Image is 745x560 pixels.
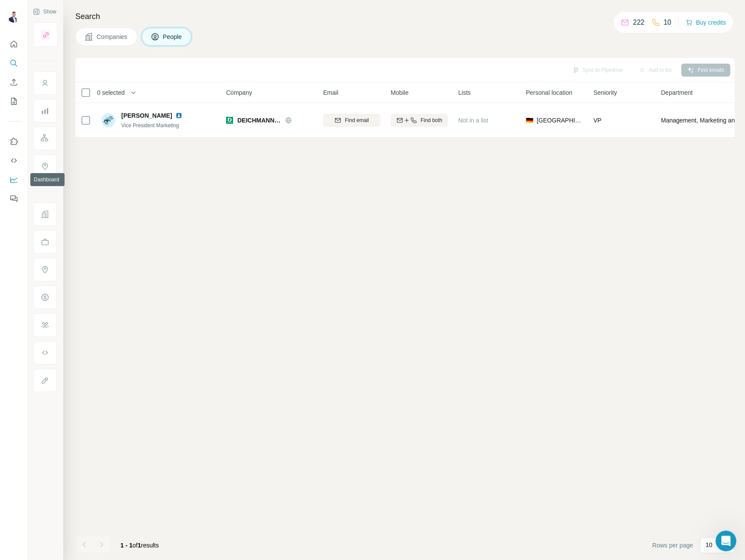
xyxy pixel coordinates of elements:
p: 222 [633,17,645,28]
span: [GEOGRAPHIC_DATA] [537,116,583,125]
p: 10 [706,541,713,549]
button: Use Surfe API [7,153,21,168]
span: VP [593,117,602,124]
span: Email [323,88,338,97]
span: Find email [345,116,369,124]
span: 1 [138,542,141,549]
img: LinkedIn logo [175,112,182,119]
span: Help [145,292,159,298]
span: 🇩🇪 [526,116,533,125]
span: Personal location [526,88,572,97]
span: Not in a list [458,117,488,124]
span: Seniority [593,88,617,97]
button: Feedback [7,191,21,206]
button: Use Surfe on LinkedIn [7,134,21,149]
button: Help [130,270,173,305]
button: Search [7,55,21,71]
span: Find both [421,116,442,124]
button: My lists [7,93,21,109]
img: Avatar [7,9,21,23]
span: News [100,292,117,298]
img: Avatar [101,113,115,127]
h4: Search [75,10,735,23]
button: News [87,270,130,305]
span: of [133,542,138,549]
span: 0 selected [97,88,125,97]
button: Enrich CSV [7,74,21,90]
span: 1 - 1 [120,542,133,549]
span: Home [12,292,31,298]
span: DEICHMANN Shoes [237,116,281,125]
span: Messages [50,292,80,298]
span: [PERSON_NAME] [121,111,172,120]
span: Companies [97,32,128,41]
button: Buy credits [686,16,726,29]
span: Mobile [391,88,408,97]
button: Find email [323,114,380,127]
span: Vice President Marketing [121,122,179,129]
button: Messages [43,270,87,305]
img: Logo of DEICHMANN Shoes [226,117,233,124]
span: Rows per page [652,541,693,550]
span: results [120,542,159,549]
span: Company [226,88,252,97]
span: Lists [458,88,471,97]
iframe: Intercom live chat [716,531,736,551]
button: Find both [391,114,448,127]
span: Department [661,88,693,97]
p: 10 [664,17,671,28]
button: Show [27,5,62,18]
button: Quick start [7,36,21,52]
span: People [163,32,183,41]
button: Dashboard [7,172,21,187]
